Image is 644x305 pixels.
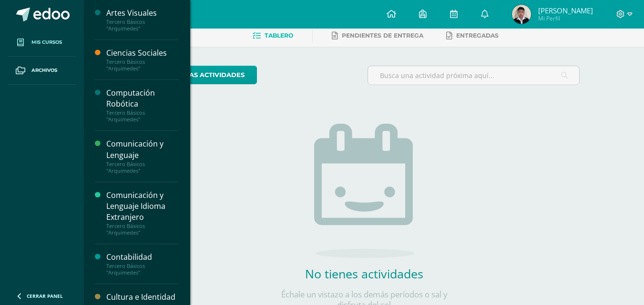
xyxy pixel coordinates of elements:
[512,5,531,24] img: ecdd87eea93b4154956b4c6d499e6b5d.png
[269,266,460,282] h2: No tienes actividades
[456,32,499,39] span: Entregadas
[106,48,179,59] div: Ciencias Sociales
[265,32,293,39] span: Tablero
[106,138,179,160] div: Comunicación y Lenguaje
[31,39,62,46] span: Mis cursos
[538,14,593,22] span: Mi Perfil
[8,57,76,85] a: Archivos
[106,109,179,123] div: Tercero Básicos "Arquimedes"
[106,252,179,263] div: Contabilidad
[31,67,57,74] span: Archivos
[27,293,63,299] span: Cerrar panel
[106,8,179,32] a: Artes VisualesTercero Básicos "Arquimedes"
[538,6,593,15] span: [PERSON_NAME]
[332,28,423,43] a: Pendientes de entrega
[106,263,179,276] div: Tercero Básicos "Arquimedes"
[106,48,179,72] a: Ciencias SocialesTercero Básicos "Arquimedes"
[106,59,179,72] div: Tercero Básicos "Arquimedes"
[446,28,499,43] a: Entregadas
[106,223,179,236] div: Tercero Básicos "Arquimedes"
[106,190,179,223] div: Comunicación y Lenguaje Idioma Extranjero
[106,88,179,123] a: Computación RobóticaTercero Básicos "Arquimedes"
[106,161,179,174] div: Tercero Básicos "Arquimedes"
[253,28,293,43] a: Tablero
[342,32,423,39] span: Pendientes de entrega
[8,29,76,57] a: Mis cursos
[106,19,179,32] div: Tercero Básicos "Arquimedes"
[106,190,179,236] a: Comunicación y Lenguaje Idioma ExtranjeroTercero Básicos "Arquimedes"
[314,124,414,258] img: no_activities.png
[148,66,257,84] a: todas las Actividades
[106,8,179,19] div: Artes Visuales
[106,88,179,109] div: Computación Robótica
[368,66,579,85] input: Busca una actividad próxima aquí...
[106,252,179,276] a: ContabilidadTercero Básicos "Arquimedes"
[106,138,179,174] a: Comunicación y LenguajeTercero Básicos "Arquimedes"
